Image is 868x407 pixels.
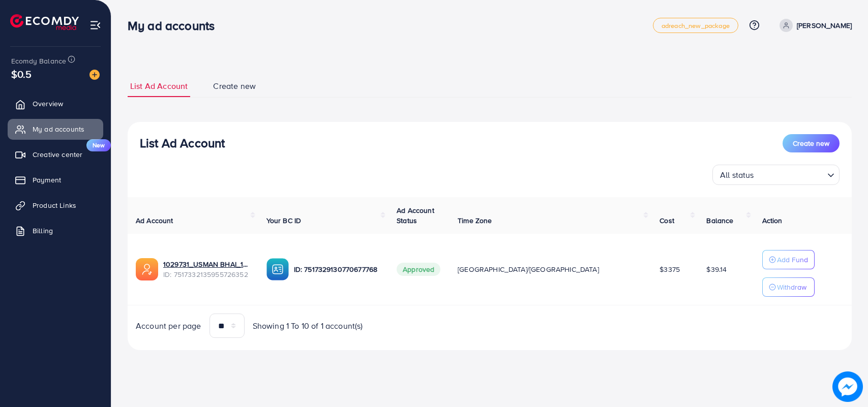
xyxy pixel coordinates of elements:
button: Withdraw [762,277,815,297]
span: My ad accounts [33,124,84,134]
a: Payment [8,170,103,190]
span: Ad Account Status [397,205,434,226]
span: Your BC ID [266,215,302,226]
a: adreach_new_package [653,18,738,33]
div: <span class='underline'>1029731_USMAN BHAI_1750265294610</span></br>7517332135955726352 [163,259,250,280]
a: Billing [8,221,103,241]
p: ID: 7517329130770677768 [294,263,381,275]
span: Create new [213,80,256,92]
span: $39.14 [706,264,727,274]
span: Payment [33,175,61,185]
span: Create new [793,138,829,148]
span: List Ad Account [130,80,188,92]
span: Billing [33,226,53,236]
img: image [832,371,863,402]
span: adreach_new_package [662,22,730,29]
span: [GEOGRAPHIC_DATA]/[GEOGRAPHIC_DATA] [458,264,599,274]
a: 1029731_USMAN BHAI_1750265294610 [163,259,250,269]
span: Balance [706,215,733,226]
img: logo [10,14,79,30]
span: Product Links [33,200,76,210]
button: Create new [783,134,840,152]
h3: My ad accounts [128,18,223,33]
a: Creative centerNew [8,144,103,165]
span: Cost [660,215,674,226]
p: Withdraw [777,281,806,293]
img: image [89,70,100,80]
p: [PERSON_NAME] [797,19,852,32]
span: $0.5 [11,67,32,81]
h3: List Ad Account [140,136,225,150]
span: Overview [33,99,63,109]
button: Add Fund [762,250,815,269]
p: Add Fund [777,254,808,266]
a: Overview [8,93,103,114]
a: My ad accounts [8,119,103,139]
span: $3375 [660,264,680,274]
span: Showing 1 To 10 of 1 account(s) [253,320,363,332]
span: Approved [397,263,440,276]
span: ID: 7517332135955726352 [163,269,250,279]
span: Action [762,215,783,226]
span: Ecomdy Balance [11,56,66,66]
a: [PERSON_NAME] [775,19,852,32]
span: All status [718,168,756,182]
span: New [86,139,111,151]
span: Ad Account [136,215,173,226]
img: ic-ads-acc.e4c84228.svg [136,258,158,280]
input: Search for option [757,166,823,182]
a: Product Links [8,195,103,215]
span: Creative center [33,149,82,160]
span: Time Zone [458,215,492,226]
img: ic-ba-acc.ded83a64.svg [266,258,289,280]
div: Search for option [712,165,840,185]
span: Account per page [136,320,201,332]
img: menu [89,19,101,31]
